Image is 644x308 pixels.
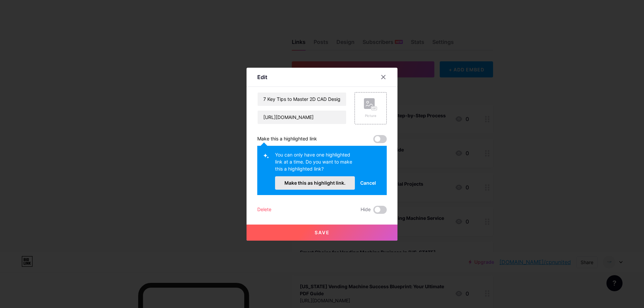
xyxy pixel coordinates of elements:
[361,206,371,214] span: Hide
[364,113,377,118] div: Picture
[257,206,271,214] div: Delete
[275,176,355,190] button: Make this as highlight link.
[275,151,355,176] div: You can only have one highlighted link at a time. Do you want to make this a highlighted link?
[258,93,346,106] input: Title
[257,73,267,81] div: Edit
[355,176,381,190] button: Cancel
[258,111,346,124] input: URL
[247,225,397,241] button: Save
[315,230,330,235] span: Save
[360,179,376,186] span: Cancel
[257,135,317,143] div: Make this a highlighted link
[284,180,345,186] span: Make this as highlight link.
